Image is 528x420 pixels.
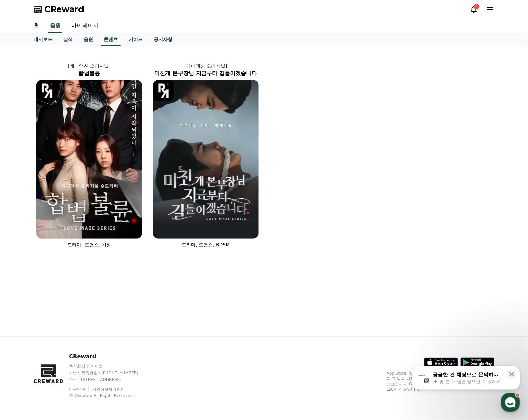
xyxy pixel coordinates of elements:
img: [object Object] Logo [36,80,58,101]
a: [레디액션 오리지널] 합법불륜 합법불륜 [object Object] Logo 드라마, 로맨스, 치정 [31,57,147,253]
p: [레디액션 오리지널] [147,63,264,69]
a: 가이드 [123,33,148,46]
a: 공지사항 [148,33,178,46]
a: 2 [470,5,478,13]
a: 개인정보처리방침 [92,387,125,392]
a: 음원 [48,19,62,33]
p: © CReward All Rights Reserved. [69,393,151,398]
span: 설정 [104,223,112,229]
a: 실적 [58,33,78,46]
img: [object Object] Logo [153,80,174,101]
span: CReward [44,4,84,15]
h2: 미친개 본부장님 지금부터 길들이겠습니다 [147,69,264,77]
img: 미친개 본부장님 지금부터 길들이겠습니다 [153,80,259,239]
p: CReward [69,353,151,361]
a: 설정 [87,213,129,230]
p: App Store, iCloud, iCloud Drive 및 iTunes Store는 미국과 그 밖의 나라 및 지역에서 등록된 Apple Inc.의 서비스 상표입니다. Goo... [387,371,494,392]
a: 대화 [44,213,87,230]
a: 마이페이지 [66,19,104,33]
div: 2 [474,4,480,9]
span: 홈 [21,223,25,229]
a: [레디액션 오리지널] 미친개 본부장님 지금부터 길들이겠습니다 미친개 본부장님 지금부터 길들이겠습니다 [object Object] Logo 드라마, 로맨스, BDSM [147,57,264,253]
a: 이용약관 [69,387,90,392]
p: [레디액션 오리지널] [31,63,147,69]
a: CReward [34,4,84,15]
p: 주식회사 와이피랩 [69,363,151,369]
span: 대화 [62,224,70,229]
a: 홈 [28,19,44,33]
span: 드라마, 로맨스, 치정 [67,242,111,247]
p: 주소 : [STREET_ADDRESS] [69,377,151,382]
h2: 합법불륜 [31,69,147,77]
span: 드라마, 로맨스, BDSM [181,242,230,247]
a: 홈 [2,213,44,230]
a: 대시보드 [28,33,58,46]
a: 음원 [78,33,98,46]
p: 사업자등록번호 : [PHONE_NUMBER] [69,370,151,376]
img: 합법불륜 [36,80,142,239]
a: 콘텐츠 [101,33,121,46]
